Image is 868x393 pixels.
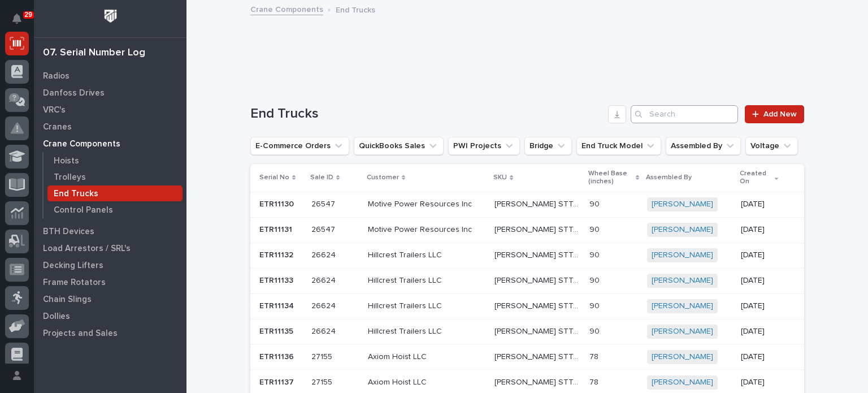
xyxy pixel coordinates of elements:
p: [DATE] [741,301,777,311]
p: Axiom Hoist LLC [368,350,429,362]
tr: ETR11131ETR11131 2654726547 Motive Power Resources IncMotive Power Resources Inc [PERSON_NAME] ST... [250,217,804,243]
p: SKU [493,171,507,184]
tr: ETR11134ETR11134 2662426624 Hillcrest Trailers LLCHillcrest Trailers LLC [PERSON_NAME] STT-170-15... [250,293,804,319]
p: ETR11131 [259,223,294,235]
p: Projects and Sales [43,329,118,339]
p: ETR11135 [259,325,296,336]
p: ETR11132 [259,248,296,260]
p: [DATE] [741,200,777,209]
p: Motive Power Resources Inc [368,197,474,209]
p: Sale ID [310,171,333,184]
a: [PERSON_NAME] [652,200,713,209]
a: [PERSON_NAME] [652,378,713,387]
p: [PERSON_NAME] STT-250-150 [494,375,583,387]
p: 90 [589,325,602,336]
img: Workspace Logo [100,6,121,27]
a: [PERSON_NAME] [652,251,713,260]
p: ETR11134 [259,299,296,311]
a: Projects and Sales [34,325,186,342]
button: E-Commerce Orders [250,137,349,155]
p: Decking Lifters [43,261,103,271]
tr: ETR11135ETR11135 2662426624 Hillcrest Trailers LLCHillcrest Trailers LLC [PERSON_NAME] STT-170-15... [250,319,804,344]
a: VRC's [34,101,186,118]
tr: ETR11136ETR11136 2715527155 Axiom Hoist LLCAxiom Hoist LLC [PERSON_NAME] STT-250-150[PERSON_NAME]... [250,344,804,370]
a: Load Arrestors / SRL's [34,240,186,257]
p: Radios [43,71,70,81]
a: [PERSON_NAME] [652,352,713,362]
tr: ETR11132ETR11132 2662426624 Hillcrest Trailers LLCHillcrest Trailers LLC [PERSON_NAME] STT-170-15... [250,243,804,268]
p: Control Panels [54,205,113,215]
p: 27155 [311,375,335,387]
p: ETR11130 [259,197,296,209]
a: Trolleys [44,169,186,185]
p: [DATE] [741,327,777,336]
p: [PERSON_NAME] STT-170-150 [494,325,583,336]
button: Notifications [5,7,29,31]
a: Chain Slings [34,291,186,308]
div: 07. Serial Number Log [43,47,145,59]
p: [PERSON_NAME] STT-170-150 [494,248,583,260]
p: 29 [25,11,32,19]
a: [PERSON_NAME] [652,327,713,336]
a: [PERSON_NAME] [652,276,713,286]
p: [DATE] [741,352,777,362]
a: [PERSON_NAME] [652,301,713,311]
p: Crane Components [43,139,120,149]
button: QuickBooks Sales [354,137,444,155]
p: 26624 [311,248,338,260]
p: [DATE] [741,251,777,260]
a: Decking Lifters [34,257,186,274]
button: Assembled By [666,137,741,155]
p: ETR11133 [259,274,296,286]
p: Axiom Hoist LLC [368,375,429,387]
span: Add New [763,110,797,118]
button: PWI Projects [448,137,520,155]
p: BTH Devices [43,227,94,237]
p: 26624 [311,274,338,286]
p: 26547 [311,223,337,235]
a: Danfoss Drives [34,84,186,101]
p: [PERSON_NAME] STT-170-150 [494,299,583,311]
button: End Truck Model [576,137,661,155]
p: [DATE] [741,378,777,387]
p: Assembled By [646,171,692,184]
p: 26547 [311,197,337,209]
p: Wheel Base (inches) [588,167,633,188]
a: Control Panels [44,202,186,218]
p: Trolleys [54,172,86,183]
p: ETR11136 [259,350,296,362]
p: Hillcrest Trailers LLC [368,274,444,286]
a: Hoists [44,153,186,169]
a: Crane Components [34,135,186,152]
p: [PERSON_NAME] STT-170-150 [494,197,583,209]
p: Load Arrestors / SRL's [43,244,131,254]
p: Dollies [43,312,70,322]
a: [PERSON_NAME] [652,225,713,235]
a: Add New [745,105,804,123]
p: Motive Power Resources Inc [368,223,474,235]
p: 78 [589,375,601,387]
p: 90 [589,223,602,235]
p: End Trucks [336,3,375,15]
div: Notifications29 [14,14,29,32]
p: Chain Slings [43,295,92,305]
input: Search [631,105,738,123]
a: Cranes [34,118,186,135]
p: End Trucks [54,189,98,199]
p: Hillcrest Trailers LLC [368,299,444,311]
a: Frame Rotators [34,274,186,291]
p: Cranes [43,122,72,132]
p: Frame Rotators [43,278,106,288]
p: Created On [740,167,771,188]
p: Hillcrest Trailers LLC [368,248,444,260]
a: Crane Components [250,2,323,15]
p: ETR11137 [259,375,296,387]
p: [PERSON_NAME] STT-250-150 [494,350,583,362]
p: Hoists [54,156,79,166]
a: Dollies [34,308,186,325]
p: [DATE] [741,276,777,286]
p: 78 [589,350,601,362]
p: VRC's [43,105,66,115]
button: Bridge [524,137,572,155]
